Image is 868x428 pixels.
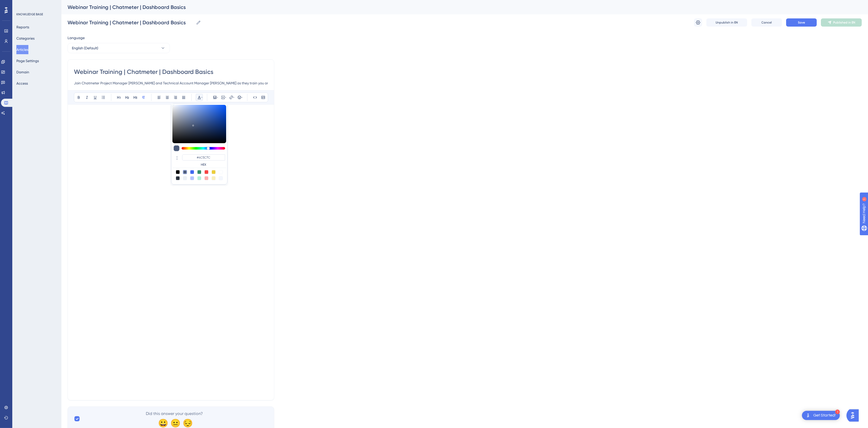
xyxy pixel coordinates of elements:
[835,410,840,414] div: 1
[68,43,170,53] button: English (Default)
[16,79,28,88] button: Access
[813,413,836,418] div: Get Started!
[72,45,98,51] span: English (Default)
[74,117,268,393] iframe: Dashboard Basics | 07-12-2025
[805,412,811,419] img: launcher-image-alternative-text
[146,411,203,417] span: Did this answer your question?
[762,20,772,25] span: Cancel
[833,20,855,25] span: Published in EN
[170,419,179,427] div: 😐
[68,4,849,11] div: Webinar Training | Chatmeter | Dashboard Basics
[16,34,35,43] button: Categories
[16,12,43,16] div: KNOWLEDGE BASE
[182,163,225,167] label: HEX
[786,18,817,27] button: Save
[16,67,29,77] button: Domain
[183,419,191,427] div: 😔
[158,419,166,427] div: 😀
[798,20,805,25] span: Save
[74,80,268,86] input: Article Description
[68,19,194,26] input: Article Name
[751,18,782,27] button: Cancel
[36,3,37,7] div: 1
[74,68,268,76] input: Article Title
[802,411,840,420] div: Open Get Started! checklist, remaining modules: 1
[16,22,29,32] button: Reports
[706,18,747,27] button: Unpublish in EN
[16,45,28,54] button: Articles
[16,56,39,65] button: Page Settings
[12,1,32,7] span: Need Help?
[68,35,85,41] span: Language
[821,18,862,27] button: Published in EN
[847,408,862,423] iframe: UserGuiding AI Assistant Launcher
[716,20,738,25] span: Unpublish in EN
